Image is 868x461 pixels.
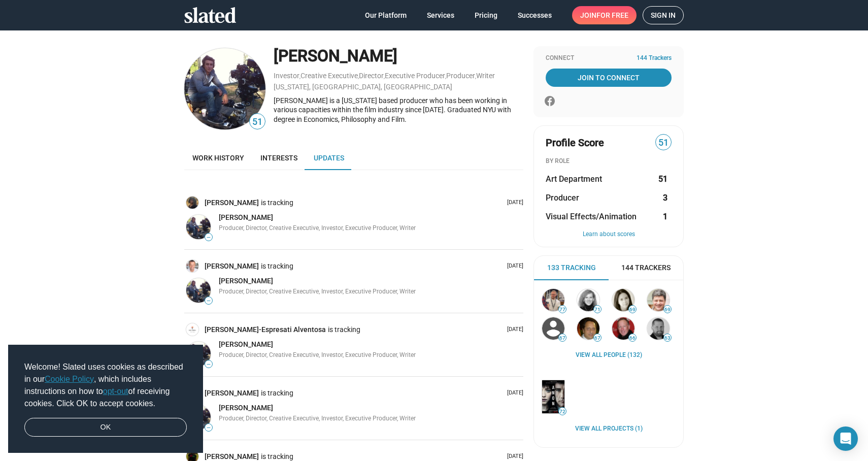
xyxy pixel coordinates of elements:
[546,211,637,222] span: Visual Effects/Animation
[219,340,273,349] a: [PERSON_NAME]
[546,174,602,184] span: Art Department
[186,196,198,209] img: Sylvia Macura
[261,388,295,398] span: is tracking
[629,307,636,313] span: 69
[184,48,265,129] img: joseph sorelle
[186,342,211,366] img: joseph sorelle
[503,326,523,334] p: [DATE]
[540,378,566,415] a: Anon
[219,288,416,295] span: Producer, Director, Creative Executive, Investor, Executive Producer, Writer
[475,6,497,24] span: Pricing
[328,325,362,335] span: is tracking
[663,192,667,203] strong: 3
[637,54,672,62] span: 144 Trackers
[575,425,643,433] a: View all Projects (1)
[503,199,523,207] p: [DATE]
[664,335,671,341] span: 63
[594,307,601,313] span: 71
[656,136,671,150] span: 51
[103,387,128,396] a: opt-out
[503,389,523,397] p: [DATE]
[548,69,670,87] span: Join To Connect
[261,261,295,271] span: is tracking
[629,335,636,341] span: 66
[476,72,495,80] a: Writer
[446,72,475,80] a: Producer
[542,380,564,413] img: Anon
[24,361,187,410] span: Welcome! Slated uses cookies as described in our , which includes instructions on how to of recei...
[8,345,203,453] div: cookieconsent
[45,375,94,383] a: Cookie Policy
[572,6,637,24] a: Joinfor free
[219,404,273,412] span: [PERSON_NAME]
[205,235,212,240] span: —
[546,136,604,150] span: Profile Score
[580,6,628,24] span: Join
[365,6,407,24] span: Our Platform
[663,211,667,222] strong: 1
[219,224,416,232] span: Producer, Director, Creative Executive, Investor, Executive Producer, Writer
[427,6,454,24] span: Services
[647,317,670,340] img: Steven Thibault
[205,361,212,367] span: —
[594,335,601,341] span: 67
[664,307,671,313] span: 69
[546,54,672,62] div: Connect
[219,351,416,358] span: Producer, Director, Creative Executive, Investor, Executive Producer, Writer
[301,72,358,80] a: Creative Executive
[306,146,352,170] a: Updates
[192,154,244,162] span: Work history
[546,157,672,166] div: BY ROLE
[546,192,579,203] span: Producer
[621,263,671,273] span: 144 Trackers
[466,6,506,24] a: Pricing
[186,260,198,272] img: Travis Land
[186,323,198,336] img: Manuel González-Espresati Alventosa
[274,45,523,67] div: [PERSON_NAME]
[384,74,385,79] span: ,
[612,289,635,311] img: Paula P. Manzanedo
[24,418,187,437] a: dismiss cookie message
[219,340,273,348] span: [PERSON_NAME]
[205,325,328,335] a: [PERSON_NAME]-Espresati Alventosa
[219,415,416,422] span: Producer, Director, Creative Executive, Investor, Executive Producer, Writer
[274,83,452,91] a: [US_STATE], [GEOGRAPHIC_DATA], [GEOGRAPHIC_DATA]
[651,7,676,24] span: Sign in
[184,146,252,170] a: Work history
[205,298,212,304] span: —
[577,317,599,340] img: Richard Walters
[261,198,295,208] span: is tracking
[518,6,552,24] span: Successes
[219,276,273,286] a: [PERSON_NAME]
[833,426,858,451] div: Open Intercom Messenger
[357,6,415,24] a: Our Platform
[596,6,628,24] span: for free
[647,289,670,311] img: Anthony Bregman
[510,6,560,24] a: Successes
[186,278,211,303] img: joseph sorelle
[612,317,635,340] img: David Lancaster
[205,261,261,271] a: [PERSON_NAME]
[546,230,672,239] button: Learn about scores
[542,317,564,340] img: Gary Michael Walters
[503,453,523,460] p: [DATE]
[250,115,265,129] span: 51
[219,277,273,285] span: [PERSON_NAME]
[503,262,523,270] p: [DATE]
[219,213,273,222] a: [PERSON_NAME]
[559,335,566,341] span: 67
[643,6,684,24] a: Sign in
[475,74,476,79] span: ,
[219,403,273,413] a: [PERSON_NAME]
[546,69,672,87] a: Join To Connect
[260,154,297,162] span: Interests
[186,215,211,239] img: joseph sorelle
[358,74,359,79] span: ,
[576,351,642,359] a: View all People (132)
[658,174,667,184] strong: 51
[547,263,596,273] span: 133 Tracking
[314,154,344,162] span: Updates
[359,72,384,80] a: Director
[559,409,566,415] span: 72
[299,74,301,79] span: ,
